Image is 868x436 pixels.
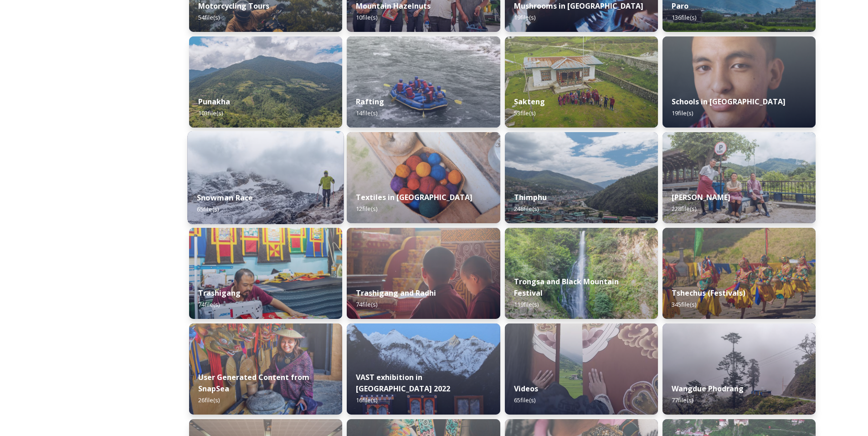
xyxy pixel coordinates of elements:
[356,1,431,11] strong: Mountain Hazelnuts
[514,384,538,394] strong: Videos
[672,13,696,21] span: 136 file(s)
[514,97,545,107] strong: Sakteng
[505,132,658,223] img: Thimphu%2520190723%2520by%2520Amp%2520Sripimanwat-43.jpg
[198,97,230,107] strong: Punakha
[514,13,535,21] span: 19 file(s)
[198,372,309,394] strong: User Generated Content from SnapSea
[356,13,377,21] span: 10 file(s)
[198,1,269,11] strong: Motorcycling Tours
[347,228,500,319] img: Trashigang%2520and%2520Rangjung%2520060723%2520by%2520Amp%2520Sripimanwat-32.jpg
[356,300,377,308] span: 74 file(s)
[347,36,500,128] img: f73f969a-3aba-4d6d-a863-38e7472ec6b1.JPG
[672,288,745,298] strong: Tshechus (Festivals)
[356,205,377,213] span: 12 file(s)
[356,109,377,117] span: 14 file(s)
[189,228,342,319] img: Trashigang%2520and%2520Rangjung%2520060723%2520by%2520Amp%2520Sripimanwat-66.jpg
[514,192,547,202] strong: Thimphu
[663,36,816,128] img: _SCH2151_FINAL_RGB.jpg
[672,300,696,308] span: 345 file(s)
[672,1,688,11] strong: Paro
[672,97,786,107] strong: Schools in [GEOGRAPHIC_DATA]
[672,109,693,117] span: 19 file(s)
[347,132,500,223] img: _SCH9806.jpg
[505,36,658,128] img: Sakteng%2520070723%2520by%2520Nantawat-5.jpg
[356,372,450,394] strong: VAST exhibition in [GEOGRAPHIC_DATA] 2022
[347,323,500,415] img: VAST%2520Bhutan%2520art%2520exhibition%2520in%2520Brussels3.jpg
[514,396,535,404] span: 65 file(s)
[189,36,342,128] img: 2022-10-01%252012.59.42.jpg
[197,205,219,213] span: 65 file(s)
[514,205,539,213] span: 248 file(s)
[189,323,342,415] img: 0FDA4458-C9AB-4E2F-82A6-9DC136F7AE71.jpeg
[514,109,535,117] span: 53 file(s)
[198,396,220,404] span: 26 file(s)
[514,1,643,11] strong: Mushrooms in [GEOGRAPHIC_DATA]
[514,300,539,308] span: 119 file(s)
[505,323,658,415] img: Textile.jpg
[356,97,384,107] strong: Rafting
[672,192,730,202] strong: [PERSON_NAME]
[198,109,223,117] span: 103 file(s)
[356,288,436,298] strong: Trashigang and Radhi
[672,205,696,213] span: 228 file(s)
[672,384,744,394] strong: Wangdue Phodrang
[356,192,473,202] strong: Textiles in [GEOGRAPHIC_DATA]
[505,228,658,319] img: 2022-10-01%252018.12.56.jpg
[197,193,253,203] strong: Snowman Race
[198,300,220,308] span: 74 file(s)
[672,396,693,404] span: 77 file(s)
[663,132,816,223] img: Trashi%2520Yangtse%2520090723%2520by%2520Amp%2520Sripimanwat-187.jpg
[188,131,344,224] img: Snowman%2520Race41.jpg
[198,288,241,298] strong: Trashigang
[198,13,220,21] span: 54 file(s)
[356,396,377,404] span: 16 file(s)
[514,277,619,298] strong: Trongsa and Black Mountain Festival
[663,323,816,415] img: 2022-10-01%252016.15.46.jpg
[663,228,816,319] img: Dechenphu%2520Festival14.jpg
